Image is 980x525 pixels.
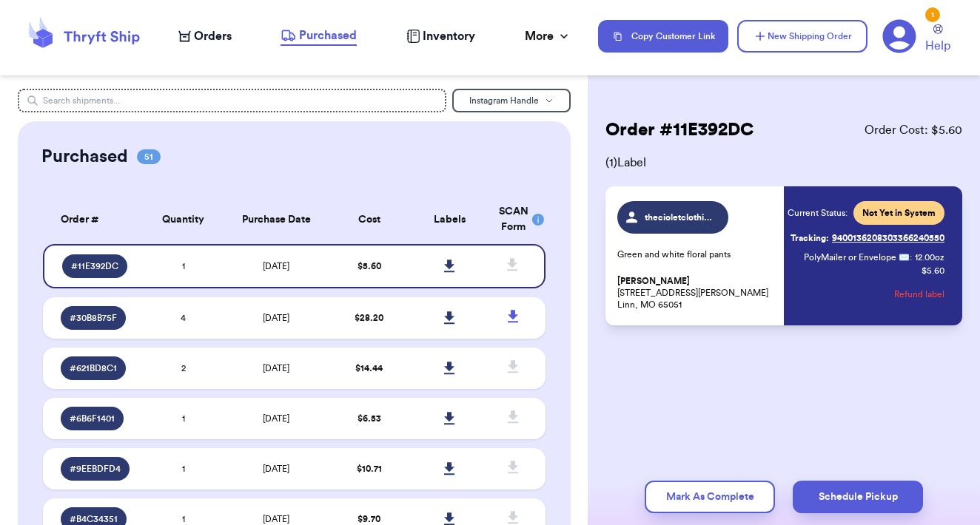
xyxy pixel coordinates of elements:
[791,226,944,250] a: Tracking:9400136208303366240550
[406,27,475,45] a: Inventory
[263,515,289,524] span: [DATE]
[43,195,144,244] th: Order #
[894,278,944,311] button: Refund label
[358,414,381,423] span: $ 6.53
[605,118,754,142] h2: Order # 11E392DC
[194,27,232,45] span: Orders
[499,204,528,235] div: SCAN Form
[41,145,128,169] h2: Purchased
[281,27,357,46] a: Purchased
[409,195,490,244] th: Labels
[70,413,115,424] span: # 6B6F1401
[915,251,944,263] span: 12.00 oz
[224,195,329,244] th: Purchase Date
[355,314,383,322] span: $ 28.20
[263,464,289,473] span: [DATE]
[137,149,161,164] span: 51
[617,276,690,287] span: [PERSON_NAME]
[70,362,117,374] span: # 621BD8C1
[617,248,775,260] p: Green and white floral pants
[71,260,118,272] span: # 11E392DC
[299,27,357,44] span: Purchased
[791,232,829,244] span: Tracking:
[263,414,289,423] span: [DATE]
[922,265,944,277] p: $ 5.60
[469,96,539,105] span: Instagram Handle
[355,364,383,373] span: $ 14.44
[18,89,446,112] input: Search shipments...
[70,513,118,525] span: # B4C34351
[882,19,916,53] a: 1
[793,481,923,513] button: Schedule Pickup
[788,207,848,219] span: Current Status:
[605,154,962,172] span: ( 1 ) Label
[645,211,715,223] span: thecioletclothingshop
[263,262,289,271] span: [DATE]
[737,20,867,52] button: New Shipping Order
[423,27,475,45] span: Inventory
[181,364,186,373] span: 2
[910,251,912,263] span: :
[862,207,936,219] span: Not Yet in System
[525,27,571,45] div: More
[865,121,962,139] span: Order Cost: $ 5.60
[144,195,224,244] th: Quantity
[263,364,289,373] span: [DATE]
[357,464,382,473] span: $ 10.71
[70,312,117,324] span: # 30B8B75F
[925,37,950,55] span: Help
[182,464,185,473] span: 1
[178,27,232,45] a: Orders
[452,89,571,112] button: Instagram Handle
[70,463,121,475] span: # 9EEBDFD4
[358,515,380,524] span: $ 9.70
[617,275,775,311] p: [STREET_ADDRESS][PERSON_NAME] Linn, MO 65051
[925,24,950,55] a: Help
[182,515,185,524] span: 1
[263,314,289,322] span: [DATE]
[181,314,186,322] span: 4
[358,262,381,271] span: $ 5.60
[925,7,940,22] div: 1
[182,414,185,423] span: 1
[598,20,728,52] button: Copy Customer Link
[645,481,775,513] button: Mark As Complete
[804,253,910,262] span: PolyMailer or Envelope ✉️
[182,262,185,271] span: 1
[329,195,410,244] th: Cost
